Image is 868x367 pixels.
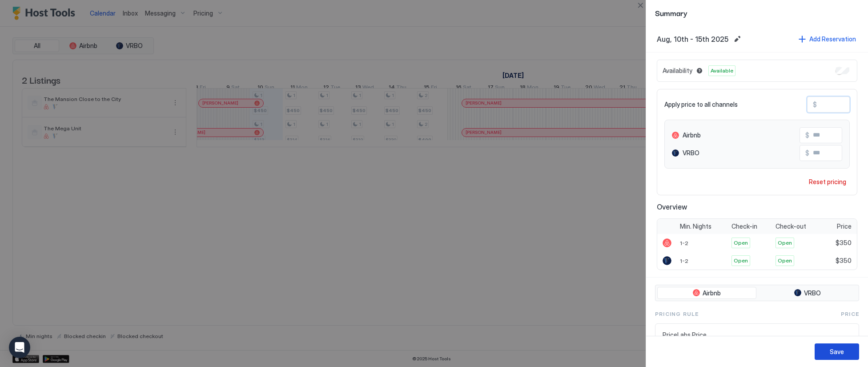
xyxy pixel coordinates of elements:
span: Pricing Rule [655,310,699,318]
span: $ [805,131,809,139]
span: 1-2 [680,240,688,246]
button: Reset pricing [805,176,850,188]
div: Open Intercom Messenger [9,337,30,358]
span: $ [805,149,809,157]
button: VRBO [758,287,857,299]
span: Overview [657,202,857,211]
span: VRBO [683,149,699,157]
button: Airbnb [657,287,756,299]
span: Availability [663,67,692,75]
span: Airbnb [703,289,721,297]
span: Apply price to all channels [664,101,738,109]
span: Aug, 10th - 15th 2025 [657,35,728,44]
span: Min. Nights [680,222,711,230]
button: Edit date range [732,34,743,44]
span: 1-2 [680,258,688,264]
div: Save [830,347,844,356]
span: Open [778,239,792,247]
span: Price [837,222,852,230]
span: VRBO [804,289,821,297]
span: $350 [836,239,852,247]
span: Check-out [776,222,806,230]
span: Open [778,257,792,265]
span: Available [711,67,733,75]
span: Open [734,257,748,265]
span: Open [734,239,748,247]
span: $313 [837,335,852,343]
button: Save [815,343,859,360]
span: Airbnb [683,131,701,139]
span: Price [841,310,859,318]
span: $ [813,101,817,109]
span: Summary [655,7,859,18]
div: Reset pricing [809,177,846,186]
span: $350 [836,257,852,265]
button: Add Reservation [797,33,857,45]
span: Check-in [731,222,757,230]
div: tab-group [655,285,859,302]
button: Blocked dates override all pricing rules and remain unavailable until manually unblocked [694,65,705,76]
span: PriceLabs Price [663,331,834,339]
div: Add Reservation [809,34,856,44]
